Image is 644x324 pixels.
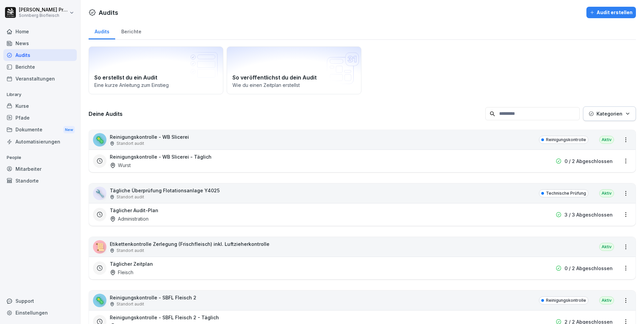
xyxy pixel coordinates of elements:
p: Reinigungskontrolle - WB Slicerei [110,133,189,140]
h3: Täglicher Audit-Plan [110,207,158,214]
p: [PERSON_NAME] Preßlauer [19,7,68,13]
div: 🔧 [93,187,106,200]
p: Sonnberg Biofleisch [19,13,68,18]
h2: So erstellst du ein Audit [94,73,218,82]
a: Einstellungen [3,307,77,319]
div: Dokumente [3,124,77,136]
p: Reinigungskontrolle - SBFL Fleisch 2 [110,294,196,301]
p: Reinigungskontrolle [546,137,586,143]
div: Support [3,295,77,307]
p: Etikettenkontrolle Zerlegung (Frischfleisch) inkl. Luftzieherkontrolle [110,240,269,248]
div: Administration [110,215,149,222]
a: Kurse [3,100,77,112]
p: Standort audit [117,140,144,147]
a: DokumenteNew [3,124,77,136]
div: Aktiv [599,243,614,251]
h3: Deine Audits [89,110,482,118]
div: Audit erstellen [590,9,633,16]
h3: Reinigungskontrolle - SBFL Fleisch 2 - Täglich [110,314,219,321]
a: Berichte [3,61,77,73]
div: 🦠 [93,294,106,307]
div: New [63,126,75,134]
div: Wurst [110,162,131,169]
p: 0 / 2 Abgeschlossen [565,265,613,272]
div: 📜 [93,240,106,254]
div: Aktiv [599,189,614,197]
h3: Täglicher Zeitplan [110,260,153,267]
p: Wie du einen Zeitplan erstellst [232,82,356,89]
div: Fleisch [110,269,133,276]
button: Audit erstellen [586,7,636,18]
a: Veranstaltungen [3,73,77,85]
div: Aktiv [599,296,614,304]
p: Kategorien [597,110,622,117]
h3: Reinigungskontrolle - WB Slicerei - Täglich [110,153,212,160]
p: Tägliche Überprüfung Flotationsanlage Y4025 [110,187,220,194]
div: Aktiv [599,136,614,144]
a: Standorte [3,175,77,187]
p: Standort audit [117,301,144,307]
a: Audits [89,22,115,39]
a: News [3,37,77,49]
h1: Audits [99,8,118,17]
a: So erstellst du ein AuditEine kurze Anleitung zum Einstieg [89,46,223,94]
p: Library [3,89,77,100]
p: Technische Prüfung [546,190,586,196]
a: So veröffentlichst du dein AuditWie du einen Zeitplan erstellst [227,46,361,94]
div: 🦠 [93,133,106,147]
p: Standort audit [117,248,144,254]
button: Kategorien [583,106,636,121]
h2: So veröffentlichst du dein Audit [232,73,356,82]
a: Berichte [115,22,147,39]
p: Reinigungskontrolle [546,297,586,303]
a: Automatisierungen [3,136,77,148]
a: Mitarbeiter [3,163,77,175]
a: Home [3,26,77,37]
p: People [3,152,77,163]
p: 0 / 2 Abgeschlossen [565,158,613,165]
p: Standort audit [117,194,144,200]
p: 3 / 3 Abgeschlossen [565,211,613,218]
a: Pfade [3,112,77,124]
p: Eine kurze Anleitung zum Einstieg [94,82,218,89]
a: Audits [3,49,77,61]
